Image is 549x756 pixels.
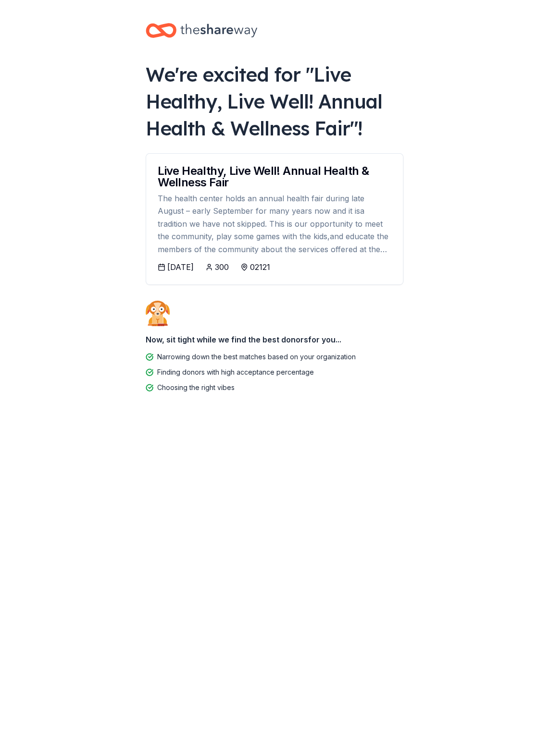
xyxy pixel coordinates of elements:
[146,300,170,326] img: Dog waiting patiently
[250,261,270,273] div: 02121
[167,261,194,273] div: [DATE]
[215,261,229,273] div: 300
[146,61,403,142] div: We're excited for " Live Healthy, Live Well! Annual Health & Wellness Fair "!
[146,330,403,349] div: Now, sit tight while we find the best donors for you...
[157,382,235,393] div: Choosing the right vibes
[157,366,314,378] div: Finding donors with high acceptance percentage
[158,192,391,256] div: The health center holds an annual health fair during late August – early September for many years...
[157,351,356,363] div: Narrowing down the best matches based on your organization
[158,165,391,188] div: Live Healthy, Live Well! Annual Health & Wellness Fair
